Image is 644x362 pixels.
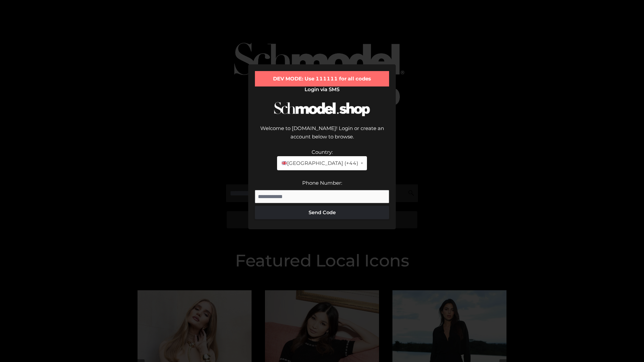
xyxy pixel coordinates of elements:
label: Phone Number: [302,180,342,186]
img: 🇬🇧 [282,161,287,166]
img: Schmodel Logo [272,96,372,122]
h2: Login via SMS [255,86,389,93]
button: Send Code [255,206,389,219]
div: Welcome to [DOMAIN_NAME]! Login or create an account below to browse. [255,124,389,148]
label: Country: [312,149,333,155]
span: [GEOGRAPHIC_DATA] (+44) [281,159,358,168]
div: DEV MODE: Use 111111 for all codes [255,71,389,86]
